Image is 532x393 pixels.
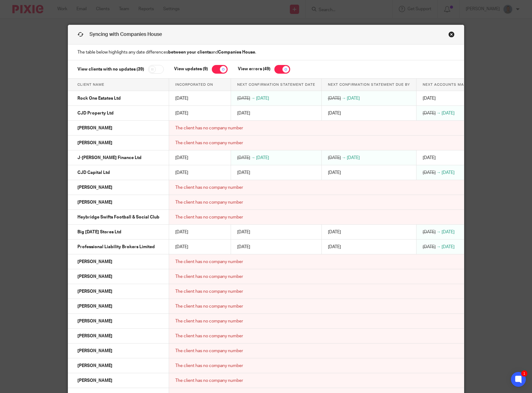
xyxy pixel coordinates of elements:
[231,79,321,91] th: Next confirmation statement date
[347,96,360,101] span: [DATE]
[68,150,169,165] td: J-[PERSON_NAME] Finance Ltd
[328,96,341,101] span: [DATE]
[328,111,341,115] span: [DATE]
[175,111,188,115] span: [DATE]
[328,245,341,249] span: [DATE]
[237,156,250,160] span: [DATE]
[169,79,231,91] th: Incorporated on
[437,171,441,175] span: →
[68,329,169,343] td: [PERSON_NAME]
[256,156,269,160] span: [DATE]
[68,254,169,269] td: [PERSON_NAME]
[251,156,255,160] span: →
[328,230,341,234] span: [DATE]
[423,230,436,234] span: [DATE]
[68,284,169,299] td: [PERSON_NAME]
[68,225,169,240] td: Big [DATE] Stores Ltd
[168,50,211,54] strong: between your clients
[68,195,169,210] td: [PERSON_NAME]
[442,230,455,234] span: [DATE]
[416,79,489,91] th: Next accounts made up to
[423,96,436,101] span: [DATE]
[328,171,341,175] span: [DATE]
[68,165,169,180] td: CJD Capital Ltd
[423,111,436,115] span: [DATE]
[448,31,455,40] a: Close this dialog window
[175,171,188,175] span: [DATE]
[68,299,169,314] td: [PERSON_NAME]
[256,96,269,101] span: [DATE]
[347,156,360,160] span: [DATE]
[237,111,250,115] span: [DATE]
[68,210,169,225] td: Heybridge Swifts Football & Social Club
[423,156,436,160] span: [DATE]
[423,171,436,175] span: [DATE]
[342,96,346,101] span: →
[437,230,441,234] span: →
[68,79,169,91] th: Client name
[68,45,464,60] p: The table below highlights any date differences and .
[521,370,527,377] div: 1
[218,50,255,54] strong: Companies House
[68,180,169,195] td: [PERSON_NAME]
[437,111,441,115] span: →
[175,245,188,249] span: [DATE]
[237,245,250,249] span: [DATE]
[68,358,169,373] td: [PERSON_NAME]
[229,67,270,71] label: View errors (49)
[328,156,341,160] span: [DATE]
[175,156,188,160] span: [DATE]
[237,230,250,234] span: [DATE]
[68,136,169,150] td: [PERSON_NAME]
[68,373,169,388] td: [PERSON_NAME]
[442,245,455,249] span: [DATE]
[68,269,169,284] td: [PERSON_NAME]
[237,171,250,175] span: [DATE]
[165,67,208,71] label: View updates (9)
[175,96,188,101] span: [DATE]
[442,171,455,175] span: [DATE]
[237,96,250,101] span: [DATE]
[342,156,346,160] span: →
[89,32,162,37] span: Syncing with Companies House
[442,111,455,115] span: [DATE]
[423,245,436,249] span: [DATE]
[68,343,169,358] td: [PERSON_NAME]
[68,240,169,254] td: Professional Liability Brokers Limited
[77,67,144,71] label: View clients with no updates (39)
[251,96,255,101] span: →
[68,121,169,136] td: [PERSON_NAME]
[68,314,169,329] td: [PERSON_NAME]
[321,79,416,91] th: Next confirmation statement due by
[175,230,188,234] span: [DATE]
[68,106,169,121] td: CJD Property Ltd
[68,91,169,106] td: Rock One Estates Ltd
[437,245,441,249] span: →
